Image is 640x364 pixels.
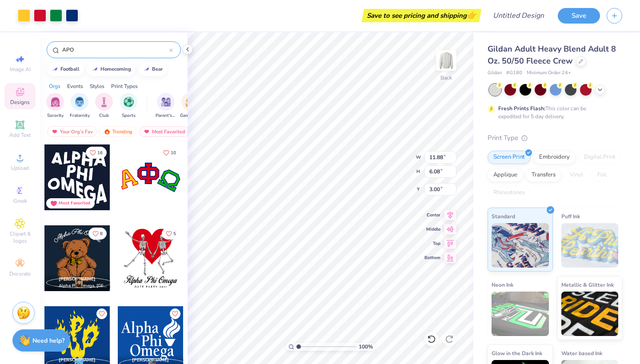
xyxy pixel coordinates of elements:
img: Back [437,52,455,69]
input: Untitled Design [486,7,551,24]
div: Digital Print [578,151,621,164]
div: homecoming [100,67,131,72]
span: Metallic & Glitter Ink [561,280,614,289]
span: Gildan Adult Heavy Blend Adult 8 Oz. 50/50 Fleece Crew [488,44,616,66]
button: homecoming [87,63,135,76]
div: Vinyl [564,168,589,182]
span: Middle [424,226,440,232]
div: Most Favorited [139,126,189,137]
div: Your Org's Fav [47,126,97,137]
div: filter for Sorority [46,93,64,119]
div: Events [67,82,83,90]
button: bear [138,63,167,76]
span: 10 [171,151,176,155]
img: most_fav.gif [143,128,150,135]
button: Like [159,147,180,159]
button: Like [170,308,180,319]
span: [PERSON_NAME] [132,357,169,363]
div: Orgs [49,82,60,90]
div: filter for Club [95,93,113,119]
span: Glow in the Dark Ink [492,348,542,358]
div: football [60,67,80,72]
div: Embroidery [533,151,576,164]
span: [PERSON_NAME] [59,357,96,363]
img: trend_line.gif [92,67,99,72]
img: Game Day Image [185,97,196,107]
img: Standard [492,223,549,268]
img: Parent's Weekend Image [161,97,171,107]
button: filter button [95,93,113,119]
input: Try "Alpha" [61,45,169,54]
span: Center [424,212,440,218]
div: Back [440,74,452,82]
span: Upload [11,164,29,172]
div: Print Types [111,82,138,90]
span: Top [424,240,440,247]
span: Bottom [424,255,440,261]
div: Rhinestones [488,186,531,200]
img: Sorority Image [50,97,60,107]
strong: Need help? [32,336,64,345]
div: Transfers [526,168,561,182]
img: Neon Ink [492,292,549,336]
span: Gildan [488,69,502,77]
span: Game Day [180,112,200,119]
span: Parent's Weekend [156,112,176,119]
span: [PERSON_NAME] [59,276,96,282]
img: trend_line.gif [143,67,150,72]
button: filter button [180,93,200,119]
div: This color can be expedited for 5 day delivery. [498,104,608,120]
button: Like [88,228,107,240]
button: filter button [46,93,64,119]
button: Like [162,228,180,240]
div: Trending [100,126,136,137]
div: bear [152,67,163,72]
div: Styles [90,82,104,90]
div: Screen Print [488,151,531,164]
span: 👉 [467,10,476,20]
img: trend_line.gif [52,67,59,72]
div: filter for Fraternity [70,93,90,119]
span: Club [99,112,109,119]
span: Neon Ink [492,280,513,289]
span: Alpha Phi Omega, [GEOGRAPHIC_DATA][US_STATE] [59,283,107,289]
button: filter button [70,93,90,119]
span: 5 [173,232,176,236]
span: 100 % [359,343,373,351]
div: Applique [488,168,523,182]
div: Print Type [488,133,622,143]
div: Most Favorited [59,200,90,207]
img: most_fav.gif [51,128,58,135]
div: filter for Sports [120,93,137,119]
button: football [47,63,84,76]
img: Sports Image [124,97,134,107]
div: Save to see pricing and shipping [364,9,479,22]
strong: Fresh Prints Flash: [498,105,545,112]
span: Standard [492,212,515,221]
span: Add Text [9,132,31,139]
span: Puff Ink [561,212,580,221]
button: Like [86,147,107,159]
span: Designs [10,99,30,106]
img: Metallic & Glitter Ink [561,292,619,336]
img: trending.gif [104,128,111,135]
span: Sorority [47,112,64,119]
div: filter for Parent's Weekend [156,93,176,119]
span: 8 [100,232,103,236]
span: Sports [122,112,136,119]
span: Clipart & logos [4,230,36,244]
img: Puff Ink [561,223,619,268]
button: filter button [120,93,137,119]
span: Decorate [9,270,31,277]
span: Image AI [10,66,31,73]
span: Fraternity [70,112,90,119]
button: Like [96,308,107,319]
span: 16 [97,151,103,155]
span: Water based Ink [561,348,602,358]
img: Club Image [99,97,109,107]
img: Fraternity Image [75,97,84,107]
span: Minimum Order: 24 + [527,69,571,77]
button: Save [558,8,600,24]
span: Greek [13,197,27,204]
div: filter for Game Day [180,93,200,119]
